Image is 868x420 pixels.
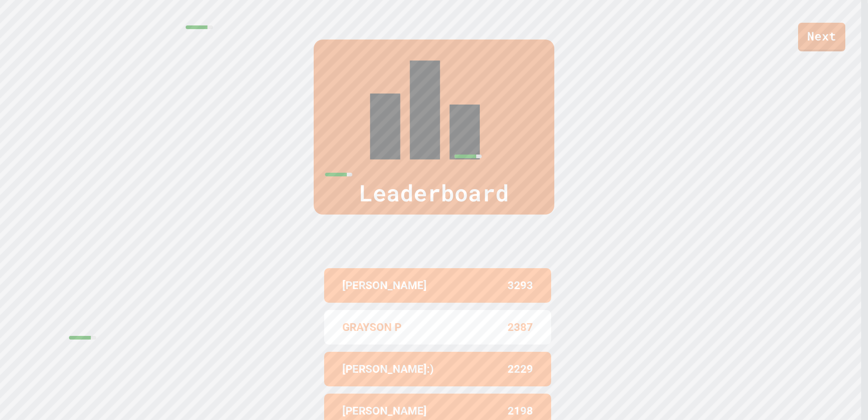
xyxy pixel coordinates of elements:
p: 3293 [508,277,533,294]
p: [PERSON_NAME] [342,277,427,294]
p: 2229 [508,361,533,377]
div: Leaderboard [314,40,554,215]
p: [PERSON_NAME]:) [342,361,434,377]
p: 2387 [508,319,533,335]
p: [PERSON_NAME] [342,403,427,419]
a: Next [798,23,845,51]
p: GRAYSON P [342,319,401,335]
p: 2198 [508,403,533,419]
